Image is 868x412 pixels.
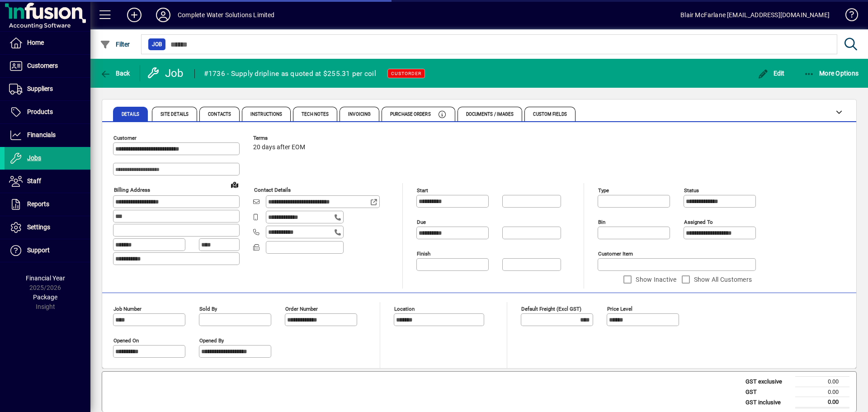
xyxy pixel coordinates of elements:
mat-label: Finish [417,251,430,257]
div: Blair McFarlane [EMAIL_ADDRESS][DOMAIN_NAME] [680,8,830,22]
span: Settings [27,223,50,231]
td: 0.00 [795,377,849,387]
mat-label: Customer Item [598,251,633,257]
span: Invoicing [348,112,371,117]
span: Edit [758,70,785,77]
button: Profile [149,7,178,23]
button: Filter [98,36,132,52]
span: Package [33,294,57,301]
mat-label: Job number [113,306,142,312]
span: Financials [27,131,56,138]
mat-label: Opened On [113,337,139,344]
button: Add [120,7,149,23]
mat-label: Default Freight (excl GST) [521,306,581,312]
a: Reports [5,193,90,216]
a: Products [5,101,90,123]
a: Financials [5,124,90,147]
span: Tech Notes [302,112,329,117]
span: Instructions [250,112,282,117]
button: More Options [802,65,861,81]
app-page-header-button: Back [90,65,140,81]
a: Settings [5,216,90,239]
mat-label: Start [417,187,428,194]
td: GST [741,387,795,397]
mat-label: Location [394,306,415,312]
button: Back [98,65,132,81]
mat-label: Due [417,219,426,225]
a: Suppliers [5,78,90,100]
div: Job [147,66,185,81]
a: Knowledge Base [839,2,857,31]
span: Job [152,40,162,49]
td: GST inclusive [741,397,795,408]
mat-label: Type [598,187,609,194]
mat-label: Assigned to [684,219,713,225]
a: Staff [5,170,90,193]
span: Financial Year [26,275,65,282]
span: Home [27,39,44,46]
span: Purchase Orders [390,112,431,117]
span: Filter [100,41,130,48]
span: Details [122,112,139,117]
span: Back [100,70,130,77]
mat-label: Customer [113,135,137,141]
mat-label: Status [684,187,699,194]
div: #1736 - Supply dripline as quoted at $255.31 per coil [204,66,376,81]
td: 0.00 [795,397,849,408]
button: Edit [755,65,787,81]
mat-label: Order number [285,306,318,312]
td: 0.00 [795,387,849,397]
a: Home [5,32,90,54]
mat-label: Bin [598,219,605,225]
span: Contacts [208,112,231,117]
a: Support [5,239,90,262]
td: GST exclusive [741,377,795,387]
span: Staff [27,177,41,185]
span: Suppliers [27,85,53,92]
mat-label: Price Level [607,306,632,312]
span: Reports [27,200,49,208]
span: More Options [804,70,859,77]
div: Complete Water Solutions Limited [178,8,275,22]
mat-label: Opened by [199,337,224,344]
span: 20 days after EOM [253,144,305,151]
a: View on map [227,177,242,192]
span: Terms [253,135,307,141]
span: CUSTORDER [391,71,421,76]
span: Support [27,246,50,254]
span: Site Details [160,112,189,117]
a: Customers [5,55,90,77]
mat-label: Sold by [199,306,217,312]
span: Products [27,108,53,115]
span: Customers [27,62,58,69]
span: Documents / Images [466,112,514,117]
span: Custom Fields [533,112,566,117]
span: Jobs [27,154,41,161]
